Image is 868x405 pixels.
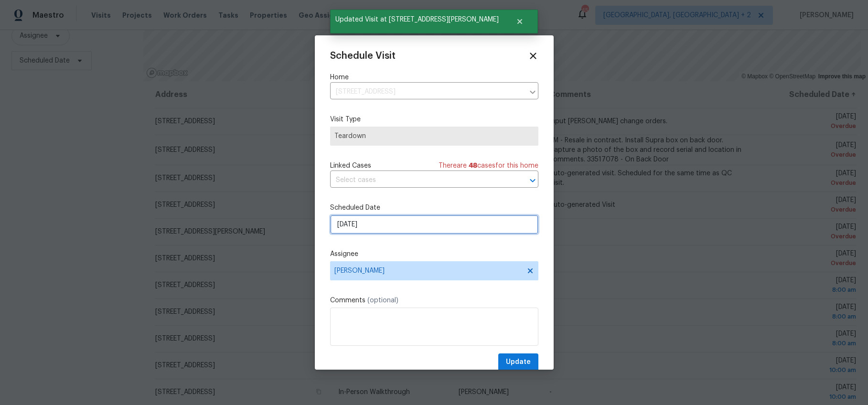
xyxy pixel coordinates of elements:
span: [PERSON_NAME] [334,267,522,275]
input: Select cases [330,173,512,188]
span: Close [528,51,538,61]
span: There are case s for this home [439,161,538,171]
label: Assignee [330,249,538,259]
span: Updated Visit at [STREET_ADDRESS][PERSON_NAME] [330,10,504,30]
span: Schedule Visit [330,51,396,61]
button: Close [504,12,536,31]
span: Update [506,356,531,368]
span: (optional) [367,297,398,304]
input: M/D/YYYY [330,215,538,234]
label: Visit Type [330,115,538,124]
span: Linked Cases [330,161,371,171]
input: Enter in an address [330,85,524,99]
label: Scheduled Date [330,203,538,213]
label: Home [330,73,538,82]
button: Open [526,174,539,187]
label: Comments [330,296,538,305]
span: 48 [469,162,477,169]
button: Update [498,353,538,371]
span: Teardown [334,131,534,141]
